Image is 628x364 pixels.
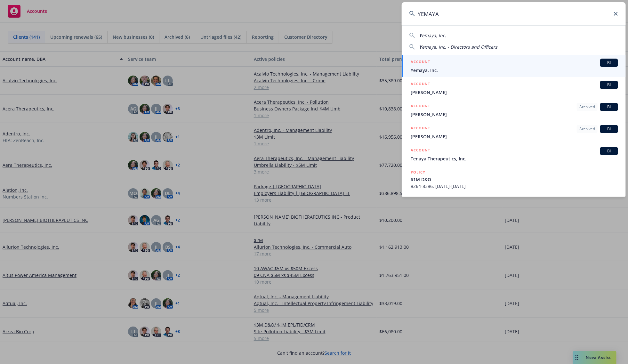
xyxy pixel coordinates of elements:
span: Y [419,44,422,50]
span: [PERSON_NAME] [411,89,618,96]
span: BI [603,104,616,110]
span: Tenaya Therapeutics, Inc. [411,155,618,162]
span: $1M D&O [411,176,618,183]
h5: ACCOUNT [411,103,430,110]
h5: POLICY [411,169,425,175]
input: Search... [402,2,626,25]
span: BI [603,60,616,66]
a: ACCOUNTBITenaya Therapeutics, Inc. [402,143,626,166]
a: ACCOUNTArchivedBI[PERSON_NAME] [402,121,626,143]
span: Yemaya, Inc. [411,67,618,74]
span: emaya, Inc. - Directors and Officers [422,44,497,50]
span: [PERSON_NAME] [411,133,618,140]
a: ACCOUNTBI[PERSON_NAME] [402,77,626,99]
span: emaya, Inc. [422,32,446,38]
span: Y [419,32,422,38]
h5: ACCOUNT [411,59,430,66]
span: Archived [579,104,595,110]
span: BI [603,82,616,88]
h5: ACCOUNT [411,81,430,88]
span: Archived [579,126,595,132]
span: 8264-8386, [DATE]-[DATE] [411,183,618,190]
a: POLICY$1M D&O8264-8386, [DATE]-[DATE] [402,166,626,193]
a: ACCOUNTArchivedBI[PERSON_NAME] [402,99,626,121]
span: BI [603,148,616,154]
span: BI [603,126,616,132]
a: ACCOUNTBIYemaya, Inc. [402,55,626,77]
h5: ACCOUNT [411,147,430,155]
span: [PERSON_NAME] [411,111,618,118]
h5: ACCOUNT [411,125,430,133]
